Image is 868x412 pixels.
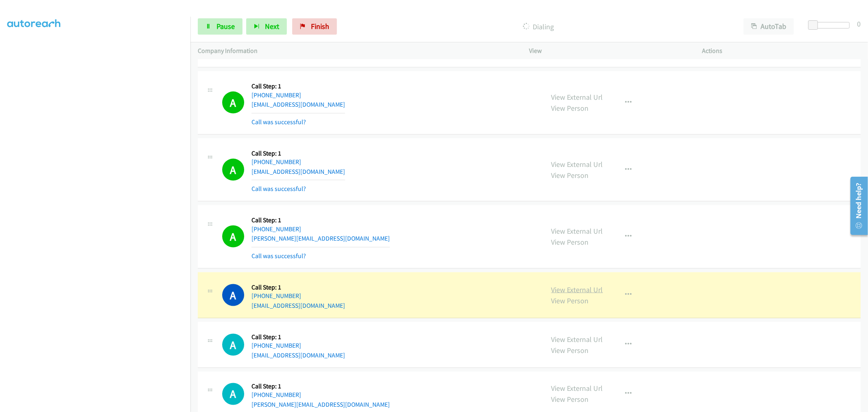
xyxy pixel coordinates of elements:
[7,24,190,411] iframe: To enrich screen reader interactions, please activate Accessibility in Grammarly extension settings
[251,391,301,399] a: [PHONE_NUMBER]
[251,283,345,291] h5: Call Step: 1
[222,334,244,356] h1: A
[251,351,345,359] a: [EMAIL_ADDRESS][DOMAIN_NAME]
[551,384,603,393] a: View External Url
[251,302,345,309] a: [EMAIL_ADDRESS][DOMAIN_NAME]
[251,292,301,300] a: [PHONE_NUMBER]
[251,118,306,126] a: Call was successful?
[251,168,345,175] a: [EMAIL_ADDRESS][DOMAIN_NAME]
[292,18,337,35] a: Finish
[251,216,390,224] h5: Call Step: 1
[812,22,850,28] div: Delay between calls (in seconds)
[251,401,390,409] a: [PERSON_NAME][EMAIL_ADDRESS][DOMAIN_NAME]
[348,21,729,32] p: Dialing
[251,149,345,158] h5: Call Step: 1
[251,225,301,233] a: [PHONE_NUMBER]
[198,46,515,56] p: Company Information
[222,159,244,181] h1: A
[251,91,301,99] a: [PHONE_NUMBER]
[551,346,589,355] a: View Person
[311,22,329,31] span: Finish
[265,22,279,31] span: Next
[222,334,244,356] div: The call is yet to be attempted
[551,171,589,180] a: View Person
[251,383,390,391] h5: Call Step: 1
[845,173,868,238] iframe: Resource Center
[551,296,589,305] a: View Person
[251,158,301,166] a: [PHONE_NUMBER]
[222,226,244,248] h1: A
[551,237,589,247] a: View Person
[251,252,306,260] a: Call was successful?
[551,92,603,102] a: View External Url
[743,18,794,35] button: AutoTab
[702,46,861,56] p: Actions
[251,82,345,90] h5: Call Step: 1
[251,234,390,242] a: [PERSON_NAME][EMAIL_ADDRESS][DOMAIN_NAME]
[198,18,243,35] a: Pause
[551,285,603,294] a: View External Url
[551,160,603,169] a: View External Url
[551,335,603,344] a: View External Url
[251,185,306,193] a: Call was successful?
[251,101,345,108] a: [EMAIL_ADDRESS][DOMAIN_NAME]
[551,395,589,404] a: View Person
[246,18,287,35] button: Next
[222,383,244,405] div: The call is yet to be attempted
[551,226,603,236] a: View External Url
[222,383,244,405] h1: A
[222,92,244,114] h1: A
[551,103,589,113] a: View Person
[251,333,345,341] h5: Call Step: 1
[251,342,301,349] a: [PHONE_NUMBER]
[216,22,235,31] span: Pause
[222,284,244,306] h1: A
[857,18,861,29] div: 0
[529,46,688,56] p: View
